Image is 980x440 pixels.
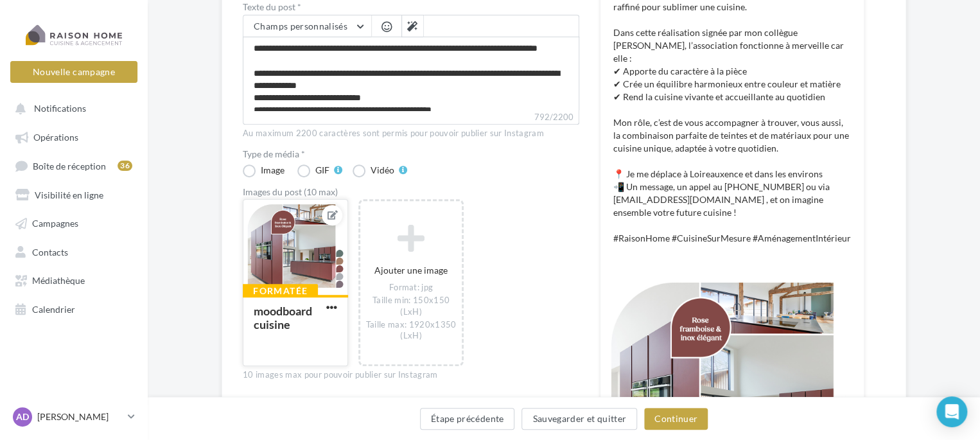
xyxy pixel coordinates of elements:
div: Au maximum 2200 caractères sont permis pour pouvoir publier sur Instagram [243,128,579,139]
div: Formatée [243,284,318,298]
div: GIF [315,166,329,175]
button: Nouvelle campagne [10,61,137,83]
a: AD [PERSON_NAME] [10,405,137,429]
span: Visibilité en ligne [35,189,103,200]
label: Texte du post * [243,3,579,12]
span: Champs personnalisés [254,21,347,31]
span: AD [16,410,29,423]
button: Étape précédente [420,408,515,430]
span: Médiathèque [32,275,85,286]
div: Open Intercom Messenger [936,396,967,427]
span: Opérations [33,132,78,143]
div: Images du post (10 max) [243,188,579,197]
p: [PERSON_NAME] [37,410,123,423]
label: Type de média * [243,150,579,159]
div: 10 images max pour pouvoir publier sur Instagram [243,369,579,381]
div: Vidéo [371,166,394,175]
div: moodboard cuisine [254,304,312,331]
label: 792/2200 [243,110,579,125]
span: Contacts [32,246,68,257]
div: 36 [118,161,132,171]
a: Opérations [8,125,140,148]
button: Champs personnalisés [243,15,371,37]
a: Boîte de réception36 [8,154,140,177]
div: Image [261,166,284,175]
a: Contacts [8,240,140,263]
button: Continuer [644,408,708,430]
span: Notifications [34,103,86,114]
a: Calendrier [8,297,140,320]
button: Notifications [8,96,135,119]
span: Boîte de réception [33,160,106,171]
a: Médiathèque [8,268,140,291]
span: Calendrier [32,303,75,314]
a: Campagnes [8,211,140,234]
a: Visibilité en ligne [8,182,140,206]
button: Sauvegarder et quitter [521,408,637,430]
span: Campagnes [32,218,78,229]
